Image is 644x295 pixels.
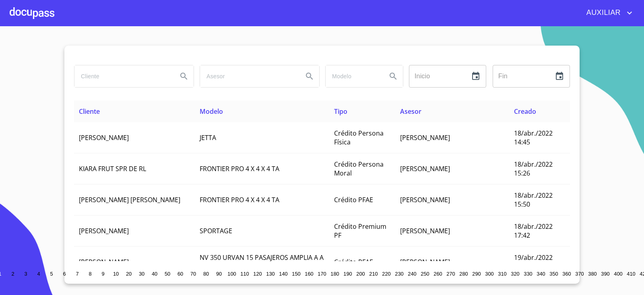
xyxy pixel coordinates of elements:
button: 270 [444,268,457,280]
button: 160 [303,268,316,280]
button: 370 [573,268,586,280]
span: 8 [89,271,91,277]
button: 80 [200,268,213,280]
span: Cliente [79,107,100,116]
span: 200 [356,271,365,277]
span: 100 [227,271,236,277]
button: 360 [560,268,573,280]
span: 220 [382,271,390,277]
span: Modelo [200,107,223,116]
span: KIARA FRUT SPR DE RL [79,164,146,173]
button: 110 [238,268,251,280]
input: search [326,65,380,87]
button: 230 [393,268,406,280]
span: [PERSON_NAME] [400,226,450,235]
button: 250 [419,268,431,280]
span: 350 [549,271,558,277]
button: 320 [509,268,522,280]
span: 180 [330,271,339,277]
button: 140 [277,268,290,280]
button: 130 [264,268,277,280]
span: Crédito PFAE [334,195,373,204]
span: 18/abr./2022 15:26 [514,160,553,178]
span: Crédito Premium PF [334,222,386,240]
span: 210 [369,271,378,277]
input: search [74,65,171,87]
span: 3 [24,271,27,277]
span: 230 [395,271,403,277]
span: 170 [318,271,326,277]
span: Crédito PFAE [334,257,373,266]
span: SPORTAGE [200,226,232,235]
button: 100 [225,268,238,280]
button: 120 [251,268,264,280]
span: [PERSON_NAME] [79,226,129,235]
button: 380 [586,268,599,280]
span: 60 [178,271,183,277]
span: [PERSON_NAME] [79,133,129,142]
span: 4 [37,271,40,277]
span: 90 [216,271,222,277]
button: 290 [470,268,483,280]
button: Search [300,67,319,86]
span: 7 [76,271,78,277]
span: 340 [537,271,545,277]
span: Asesor [400,107,421,116]
span: [PERSON_NAME] [400,195,450,204]
button: 390 [599,268,612,280]
button: Search [174,67,194,86]
span: 290 [472,271,481,277]
button: 190 [341,268,354,280]
span: FRONTIER PRO 4 X 4 X 4 TA [200,195,279,204]
span: 18/abr./2022 15:50 [514,191,553,209]
span: 390 [601,271,609,277]
button: 4 [32,268,45,280]
span: 250 [421,271,429,277]
span: [PERSON_NAME] [400,133,450,142]
span: Tipo [334,107,347,116]
span: 260 [433,271,442,277]
span: 330 [524,271,532,277]
span: 320 [511,271,519,277]
button: 180 [328,268,341,280]
span: JETTA [200,133,216,142]
span: 70 [190,271,196,277]
button: 200 [354,268,367,280]
button: 280 [457,268,470,280]
span: Crédito Persona Física [334,129,384,146]
button: 10 [109,268,122,280]
input: search [200,65,297,87]
button: 310 [496,268,509,280]
button: 90 [213,268,225,280]
span: [PERSON_NAME] [79,257,129,266]
span: 360 [562,271,571,277]
span: 40 [152,271,157,277]
span: 270 [446,271,455,277]
span: 110 [240,271,249,277]
span: [PERSON_NAME] [PERSON_NAME] [79,195,180,204]
span: 300 [485,271,493,277]
button: 350 [547,268,560,280]
span: 130 [266,271,275,277]
button: 50 [161,268,174,280]
span: 190 [343,271,352,277]
span: 160 [305,271,313,277]
span: [PERSON_NAME] [400,257,450,266]
button: 260 [431,268,444,280]
button: 2 [6,268,19,280]
button: 330 [522,268,535,280]
span: 6 [63,271,66,277]
span: AUXILIAR [580,6,625,19]
button: 20 [122,268,135,280]
button: 3 [19,268,32,280]
span: 140 [279,271,287,277]
button: 7 [71,268,84,280]
span: 50 [165,271,170,277]
span: 10 [113,271,119,277]
span: 30 [139,271,144,277]
span: NV 350 URVAN 15 PASAJEROS AMPLIA A A PAQ SEG T M [200,253,324,271]
button: 240 [406,268,419,280]
span: 400 [614,271,622,277]
button: 60 [174,268,187,280]
button: 170 [316,268,328,280]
